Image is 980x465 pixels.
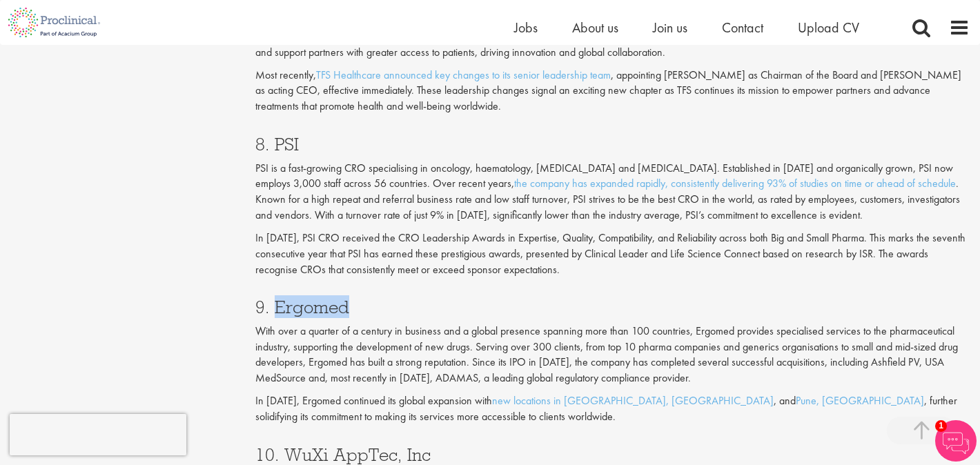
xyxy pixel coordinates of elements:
[796,393,924,408] a: Pune, [GEOGRAPHIC_DATA]
[798,19,859,37] a: Upload CV
[255,161,970,224] p: PSI is a fast-growing CRO specialising in oncology, haematology, [MEDICAL_DATA] and [MEDICAL_DATA...
[653,19,687,37] a: Join us
[935,420,977,462] img: Chatbot
[572,19,618,37] a: About us
[935,420,947,432] span: 1
[255,446,970,464] h3: 10. WuXi AppTec, Inc
[10,414,186,455] iframe: reCAPTCHA
[255,230,970,278] p: In [DATE], PSI CRO received the CRO Leadership Awards in Expertise, Quality, Compatibility, and R...
[255,298,970,316] h3: 9. Ergomed
[255,393,970,425] p: In [DATE], Ergomed continued its global expansion with , and , further solidifying its commitment...
[255,324,970,386] p: With over a quarter of a century in business and a global presence spanning more than 100 countri...
[316,68,611,82] a: TFS Healthcare announced key changes to its senior leadership team
[722,19,763,37] a: Contact
[514,176,956,190] a: the company has expanded rapidly, consistently delivering 93% of studies on time or ahead of sche...
[255,68,970,115] p: Most recently, , appointing [PERSON_NAME] as Chairman of the Board and [PERSON_NAME] as acting CE...
[514,19,538,37] a: Jobs
[492,393,774,408] a: new locations in [GEOGRAPHIC_DATA], [GEOGRAPHIC_DATA]
[255,135,970,153] h3: 8. PSI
